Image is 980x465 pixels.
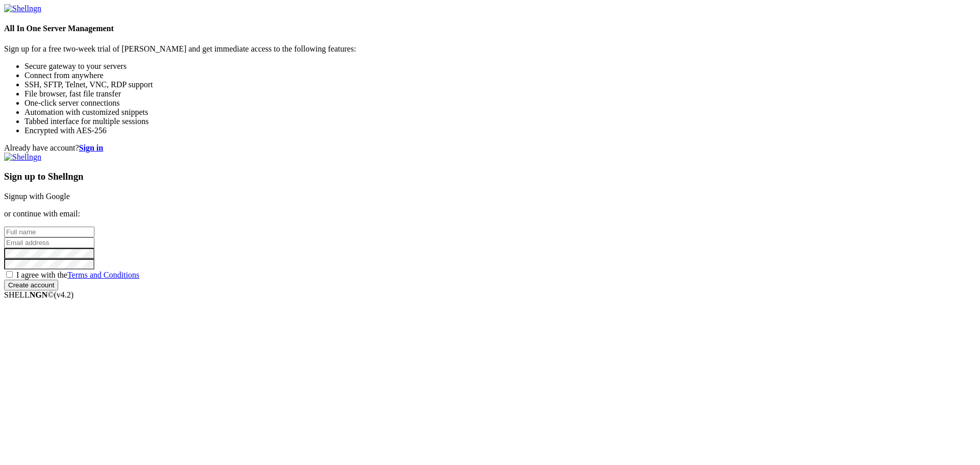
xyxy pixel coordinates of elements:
input: Email address [4,237,94,248]
li: Secure gateway to your servers [24,62,976,71]
li: One-click server connections [24,99,976,108]
input: I agree with theTerms and Conditions [6,271,13,278]
a: Terms and Conditions [67,271,139,279]
p: or continue with email: [4,209,976,218]
a: Signup with Google [4,192,70,201]
img: Shellngn [4,153,41,162]
span: SHELL © [4,290,73,299]
li: Tabbed interface for multiple sessions [24,117,976,126]
h4: All In One Server Management [4,24,976,33]
li: File browser, fast file transfer [24,89,976,99]
span: 4.2.0 [54,290,74,299]
b: NGN [30,290,48,299]
li: Automation with customized snippets [24,108,976,117]
li: Encrypted with AES-256 [24,126,976,135]
input: Create account [4,280,58,290]
img: Shellngn [4,4,41,13]
h3: Sign up to Shellngn [4,171,976,182]
a: Sign in [79,143,104,152]
li: SSH, SFTP, Telnet, VNC, RDP support [24,80,976,89]
div: Already have account? [4,143,976,153]
li: Connect from anywhere [24,71,976,80]
span: I agree with the [16,271,139,279]
input: Full name [4,227,94,237]
p: Sign up for a free two-week trial of [PERSON_NAME] and get immediate access to the following feat... [4,44,976,54]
